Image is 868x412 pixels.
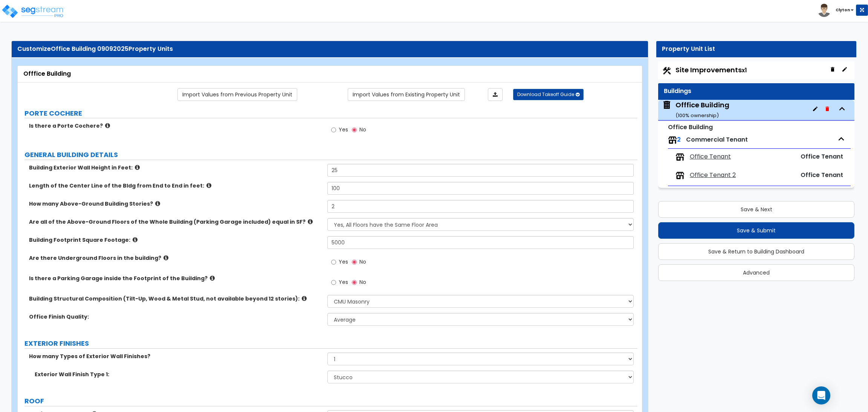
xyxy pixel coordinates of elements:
span: Office Tenant [690,153,731,161]
label: ROOF [24,396,637,406]
img: avatar.png [818,4,831,17]
input: Yes [331,278,336,287]
i: click for more info! [133,237,138,243]
i: click for more info! [155,201,160,206]
button: Save & Submit [658,222,854,239]
span: Office Tenant [801,152,843,161]
input: Yes [331,126,336,134]
label: PORTE COCHERE [24,108,637,118]
span: Commercial Tenant [686,135,748,144]
button: Advanced [658,264,854,281]
img: tenants.png [675,153,685,162]
span: Office Building 09092025 [51,44,128,53]
span: Office Tenant 2 [690,171,736,180]
div: Offfice Building [23,70,636,78]
i: click for more info! [164,255,168,261]
span: Office Tenant [801,171,843,179]
b: Clyton [836,7,850,13]
div: Open Intercom Messenger [812,386,830,404]
label: GENERAL BUILDING DETAILS [24,150,637,160]
span: Site Improvements [675,65,747,75]
img: logo_pro_r.png [1,4,65,19]
button: Download Takeoff Guide [513,89,584,100]
span: Yes [339,278,348,286]
small: x1 [742,66,747,74]
button: Save & Next [658,201,854,218]
label: EXTERIOR FINISHES [24,339,637,348]
img: tenants.png [675,171,685,180]
span: Yes [339,126,348,133]
span: Offfice Building [662,100,729,119]
input: No [352,126,357,134]
img: tenants.png [668,136,677,145]
label: Length of the Center Line of the Bldg from End to End in feet: [29,182,322,189]
a: Import the dynamic attribute values from previous properties. [177,88,297,101]
small: Office Building [668,123,713,131]
span: No [359,126,366,133]
i: click for more info! [210,275,215,281]
a: Import the dynamic attributes value through Excel sheet [488,88,503,101]
label: Is there a Parking Garage inside the Footprint of the Building? [29,275,322,282]
input: No [352,278,357,287]
i: click for more info! [135,165,140,170]
label: Building Structural Composition (Tilt-Up, Wood & Metal Stud, not available beyond 12 stories): [29,295,322,302]
label: Is there a Porte Cochere? [29,122,322,130]
div: Property Unit List [662,45,851,53]
div: Customize Property Units [17,45,642,53]
a: Import the dynamic attribute values from existing properties. [348,88,465,101]
input: No [352,258,357,266]
button: Save & Return to Building Dashboard [658,243,854,260]
label: Office Finish Quality: [29,313,322,320]
span: No [359,278,366,286]
label: Are all of the Above-Ground Floors of the Whole Building (Parking Garage included) equal in SF? [29,218,322,226]
img: building.svg [662,100,672,110]
label: Are there Underground Floors in the building? [29,254,322,262]
label: Building Exterior Wall Height in Feet: [29,164,322,171]
i: click for more info! [302,296,307,301]
small: ( 100 % ownership) [675,112,719,119]
input: Yes [331,258,336,266]
span: Download Takeoff Guide [517,91,574,98]
i: click for more info! [206,183,211,188]
i: click for more info! [105,123,110,128]
span: 2 [677,135,681,144]
label: How many Types of Exterior Wall Finishes? [29,352,322,360]
label: Building Footprint Square Footage: [29,236,322,244]
img: Construction.png [662,66,672,76]
label: How many Above-Ground Building Stories? [29,200,322,208]
span: Yes [339,258,348,266]
span: No [359,258,366,266]
i: click for more info! [308,219,313,224]
div: Buildings [664,87,849,96]
div: Offfice Building [675,100,729,119]
label: Exterior Wall Finish Type 1: [35,371,322,378]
